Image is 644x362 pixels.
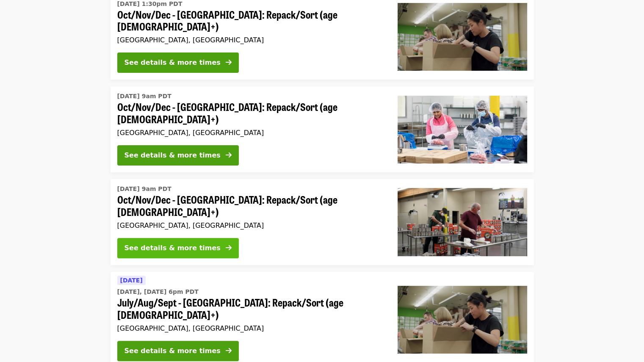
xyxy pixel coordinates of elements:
i: arrow-right icon [226,151,232,159]
button: See details & more times [117,145,239,166]
div: See details & more times [124,150,221,160]
div: See details & more times [124,58,221,68]
div: See details & more times [124,346,221,356]
button: See details & more times [117,238,239,258]
img: Oct/Nov/Dec - Beaverton: Repack/Sort (age 10+) organized by Oregon Food Bank [398,96,527,163]
div: [GEOGRAPHIC_DATA], [GEOGRAPHIC_DATA] [117,36,384,44]
a: See details for "Oct/Nov/Dec - Beaverton: Repack/Sort (age 10+)" [111,86,534,172]
a: See details for "Oct/Nov/Dec - Portland: Repack/Sort (age 16+)" [111,179,534,265]
span: Oct/Nov/Dec - [GEOGRAPHIC_DATA]: Repack/Sort (age [DEMOGRAPHIC_DATA]+) [117,101,384,125]
span: July/Aug/Sept - [GEOGRAPHIC_DATA]: Repack/Sort (age [DEMOGRAPHIC_DATA]+) [117,296,384,321]
time: [DATE], [DATE] 6pm PDT [117,287,199,296]
span: Oct/Nov/Dec - [GEOGRAPHIC_DATA]: Repack/Sort (age [DEMOGRAPHIC_DATA]+) [117,193,384,218]
button: See details & more times [117,53,239,73]
img: Oct/Nov/Dec - Portland: Repack/Sort (age 16+) organized by Oregon Food Bank [398,188,527,256]
div: [GEOGRAPHIC_DATA], [GEOGRAPHIC_DATA] [117,221,384,229]
div: [GEOGRAPHIC_DATA], [GEOGRAPHIC_DATA] [117,324,384,332]
time: [DATE] 9am PDT [117,185,171,193]
time: [DATE] 9am PDT [117,92,171,101]
span: [DATE] [120,277,143,284]
img: July/Aug/Sept - Portland: Repack/Sort (age 8+) organized by Oregon Food Bank [398,286,527,354]
div: [GEOGRAPHIC_DATA], [GEOGRAPHIC_DATA] [117,129,384,137]
button: See details & more times [117,341,239,361]
i: arrow-right icon [226,58,232,66]
div: See details & more times [124,243,221,253]
span: Oct/Nov/Dec - [GEOGRAPHIC_DATA]: Repack/Sort (age [DEMOGRAPHIC_DATA]+) [117,8,384,33]
i: arrow-right icon [226,347,232,355]
i: arrow-right icon [226,244,232,252]
img: Oct/Nov/Dec - Portland: Repack/Sort (age 8+) organized by Oregon Food Bank [398,3,527,71]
